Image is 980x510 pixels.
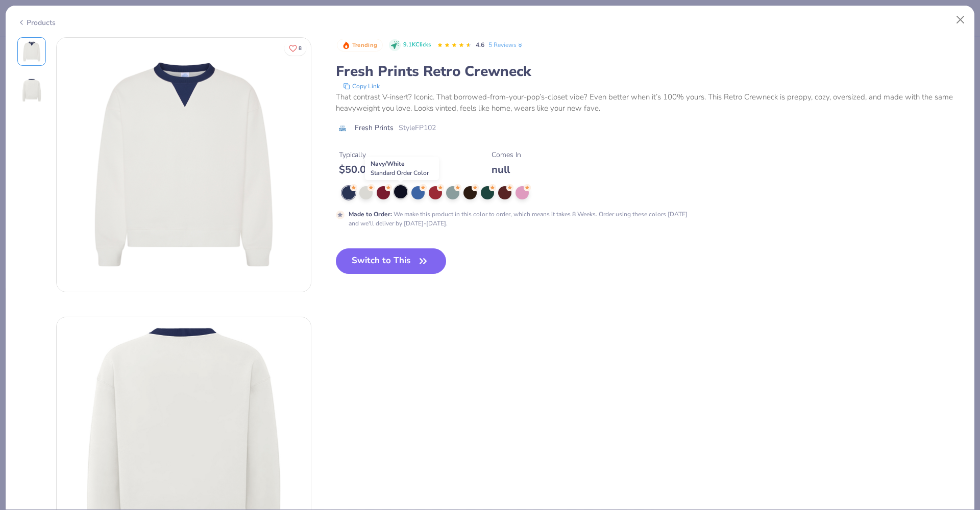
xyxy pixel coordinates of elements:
div: null [492,163,521,176]
div: We make this product in this color to order, which means it takes 8 Weeks. Order using these colo... [349,210,695,228]
button: Switch to This [336,248,447,274]
span: 4.6 [476,41,484,49]
img: Back [19,78,44,103]
div: Typically [339,149,423,160]
div: That contrast V-insert? Iconic. That borrowed-from-your-pop’s-closet vibe? Even better when it’s ... [336,91,963,114]
img: Front [19,39,44,64]
img: Front [57,38,311,292]
div: Navy/White [365,157,439,180]
strong: Made to Order : [349,210,392,218]
span: 9.1K Clicks [403,41,431,49]
span: Fresh Prints [355,122,394,133]
button: Like [284,41,306,56]
div: $ 50.00 - $ 58.00 [339,163,423,176]
span: Standard Order Color [371,169,429,177]
div: 4.6 Stars [437,37,472,54]
div: Comes In [492,149,521,160]
a: 5 Reviews [488,40,524,49]
span: Style FP102 [399,122,436,133]
span: Trending [352,42,377,48]
button: Badge Button [337,39,383,52]
button: copy to clipboard [340,81,383,91]
button: Close [951,10,970,30]
span: 8 [299,46,302,51]
img: Trending sort [342,41,350,49]
img: brand logo [336,124,350,132]
div: Fresh Prints Retro Crewneck [336,62,963,81]
div: Products [17,17,56,28]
